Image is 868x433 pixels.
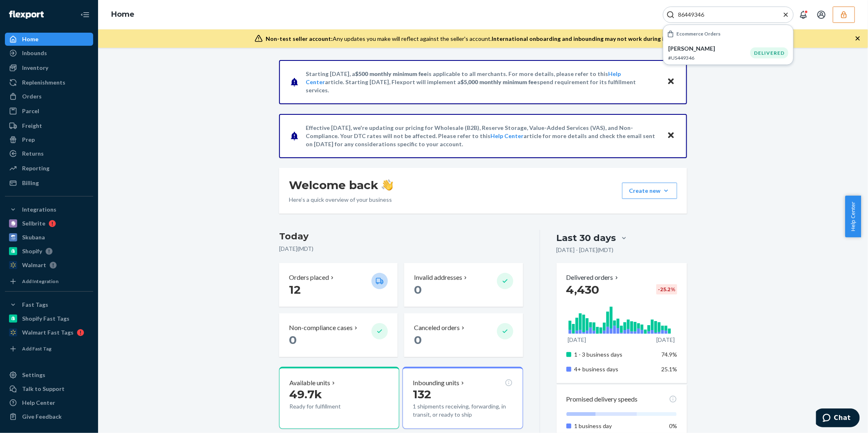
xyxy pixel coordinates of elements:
[750,47,788,58] div: DELIVERED
[557,246,614,254] p: [DATE] - [DATE] ( MDT )
[676,31,720,36] h6: Ecommerce Orders
[266,35,704,43] div: Any updates you make will reflect against the seller's account.
[5,312,93,325] a: Shopify Fast Tags
[622,183,677,199] button: Create new
[568,336,586,344] p: [DATE]
[666,76,676,88] button: Close
[575,365,655,373] p: 4+ business days
[22,179,39,187] div: Billing
[575,422,655,430] p: 1 business day
[490,132,523,139] a: Help Center
[22,219,45,228] div: Sellbrite
[492,35,704,42] span: International onboarding and inbounding may not work during impersonation.
[414,323,460,333] p: Canceled orders
[289,378,330,388] p: Available units
[289,323,353,333] p: Non-compliance cases
[816,408,860,429] iframe: Opens a widget where you can chat to one of our agents
[5,147,93,160] a: Returns
[657,336,675,344] p: [DATE]
[5,47,93,60] a: Inbounds
[656,284,677,295] div: -25.2 %
[22,64,48,72] div: Inventory
[668,54,750,61] p: #US449346
[566,273,620,282] button: Delivered orders
[5,176,93,190] a: Billing
[22,233,45,241] div: Skubana
[22,261,46,269] div: Walmart
[5,326,93,339] a: Walmart Fast Tags
[289,273,329,282] p: Orders placed
[22,301,48,309] div: Fast Tags
[279,263,398,307] button: Orders placed 12
[382,179,393,191] img: hand-wave emoji
[5,217,93,230] a: Sellbrite
[9,11,44,19] img: Flexport logo
[668,45,750,53] p: [PERSON_NAME]
[22,35,38,43] div: Home
[5,342,93,355] a: Add Fast Tag
[413,387,431,401] span: 132
[661,366,677,373] span: 25.1%
[404,313,523,357] button: Canceled orders 0
[566,283,600,297] span: 4,430
[22,92,42,100] div: Orders
[5,133,93,146] a: Prep
[5,105,93,118] a: Parcel
[5,368,93,382] a: Settings
[306,124,659,148] p: Effective [DATE], we're updating our pricing for Wholesale (B2B), Reserve Storage, Value-Added Se...
[22,122,42,130] div: Freight
[289,283,301,297] span: 12
[5,33,93,46] a: Home
[355,70,427,77] span: $500 monthly minimum fee
[5,162,93,175] a: Reporting
[404,263,523,307] button: Invalid addresses 0
[22,345,51,352] div: Add Fast Tag
[5,203,93,216] button: Integrations
[667,11,675,19] svg: Search Icon
[5,231,93,244] a: Skubana
[414,273,462,282] p: Invalid addresses
[661,351,677,358] span: 74.9%
[105,3,141,27] ol: breadcrumbs
[5,298,93,311] button: Fast Tags
[22,164,49,172] div: Reporting
[666,130,676,142] button: Close
[782,11,790,19] button: Close Search
[575,350,655,359] p: 1 - 3 business days
[5,410,93,423] button: Give Feedback
[5,76,93,89] a: Replenishments
[289,387,322,401] span: 49.7k
[22,413,62,421] div: Give Feedback
[279,245,523,253] p: [DATE] ( MDT )
[5,382,93,395] button: Talk to Support
[22,107,39,115] div: Parcel
[22,136,35,144] div: Prep
[279,230,523,243] h3: Today
[5,245,93,258] a: Shopify
[77,7,93,23] button: Close Navigation
[22,328,74,337] div: Walmart Fast Tags
[414,333,422,347] span: 0
[279,367,399,429] button: Available units49.7kReady for fulfillment
[5,119,93,132] a: Freight
[279,313,398,357] button: Non-compliance cases 0
[675,11,775,19] input: Search Input
[289,402,365,411] p: Ready for fulfillment
[289,333,297,347] span: 0
[22,205,56,214] div: Integrations
[306,70,659,94] p: Starting [DATE], a is applicable to all merchants. For more details, please refer to this article...
[5,259,93,272] a: Walmart
[22,78,65,87] div: Replenishments
[5,61,93,74] a: Inventory
[266,35,333,42] span: Non-test seller account:
[22,315,69,323] div: Shopify Fast Tags
[845,196,861,237] button: Help Center
[289,178,393,192] h1: Welcome back
[413,402,512,419] p: 1 shipments receiving, forwarding, in transit, or ready to ship
[5,275,93,288] a: Add Integration
[566,395,638,404] p: Promised delivery speeds
[413,378,459,388] p: Inbounding units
